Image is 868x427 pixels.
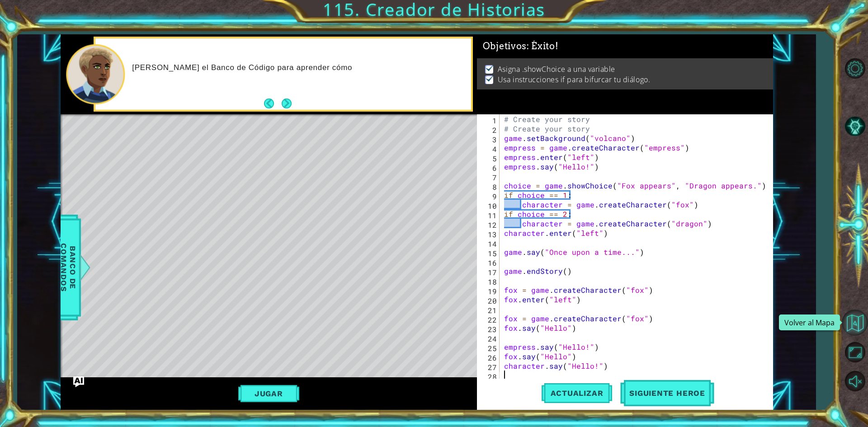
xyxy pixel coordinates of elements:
[479,353,500,362] div: 26
[842,308,868,338] a: Volver al Mapa
[479,135,500,144] div: 3
[479,230,500,239] div: 13
[479,267,500,277] div: 17
[479,192,500,201] div: 9
[842,310,868,336] button: Volver al Mapa
[620,379,714,408] button: Siguiente Heroe
[485,64,494,71] img: Check mark for checkbox
[479,305,500,315] div: 21
[479,315,500,324] div: 22
[527,41,559,52] span: : Éxito!
[479,116,500,125] div: 1
[479,277,500,286] div: 18
[479,220,500,230] div: 12
[479,173,500,182] div: 7
[483,41,559,52] span: Objetivos
[498,64,615,74] p: Asigna .showChoice a una variable
[842,339,868,366] button: Maximizar Navegador
[479,125,500,135] div: 2
[479,154,500,163] div: 5
[842,368,868,394] button: Activar sonido.
[479,372,500,381] div: 28
[542,379,613,408] button: Actualizar
[264,99,282,108] button: Back
[73,376,84,387] button: Ask AI
[479,249,500,258] div: 15
[479,343,500,353] div: 25
[620,389,714,398] span: Siguiente Heroe
[479,296,500,305] div: 20
[842,113,868,140] button: Pista AI
[779,314,840,330] div: Volver al Mapa
[842,56,868,82] button: Opciones del Nivel
[479,286,500,296] div: 19
[498,75,650,84] p: Usa instrucciones if para bifurcar tu diálogo.
[542,389,613,398] span: Actualizar
[282,99,292,108] button: Next
[479,182,500,192] div: 8
[485,75,494,82] img: Check mark for checkbox
[479,334,500,343] div: 24
[479,239,500,249] div: 14
[479,163,500,173] div: 6
[479,201,500,211] div: 10
[479,144,500,154] div: 4
[238,385,299,402] button: Jugar
[479,362,500,372] div: 27
[479,211,500,220] div: 11
[479,324,500,334] div: 23
[479,258,500,267] div: 16
[57,221,80,314] span: Banco de comandos
[132,63,464,73] p: [PERSON_NAME] el Banco de Código para aprender cómo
